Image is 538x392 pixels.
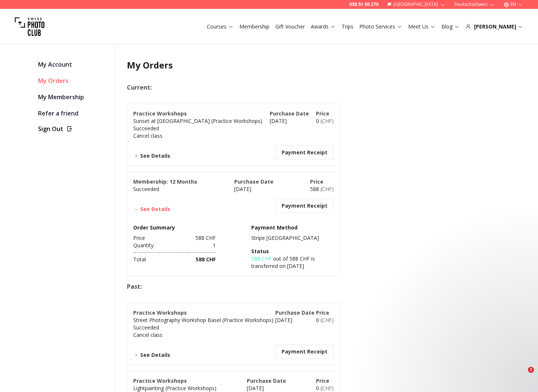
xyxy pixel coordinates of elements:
[127,59,411,71] h1: My Orders
[213,242,216,249] span: 1
[282,149,327,156] button: Payment Receipt
[310,178,323,185] span: Price
[316,316,334,324] span: 0
[270,117,287,124] span: [DATE]
[282,202,327,210] button: Payment Receipt
[38,92,109,102] a: My Membership
[133,256,146,263] span: Total
[320,117,334,124] span: ( CHF )
[513,367,531,385] iframe: Intercom live chat
[133,351,170,359] button: See Details
[408,23,436,30] a: Meet Us
[133,152,170,160] button: See Details
[438,21,463,32] button: Blog
[528,367,534,373] span: 2
[251,248,269,255] span: Status
[320,316,334,324] span: ( CHF )
[405,21,438,32] button: Meet Us
[234,178,273,185] span: Purchase Date
[316,309,329,316] span: Price
[316,110,329,117] span: Price
[204,21,236,32] button: Courses
[275,316,292,324] span: [DATE]
[356,21,405,32] button: Photo Services
[133,377,187,384] span: Practice Workshops
[236,21,272,32] button: Membership
[15,12,44,41] img: Swiss photo club
[133,132,162,139] span: Cancel class
[308,21,339,32] button: Awards
[349,1,379,7] a: 058 51 00 270
[127,83,411,92] h2: Current :
[38,124,109,133] button: Sign Out
[133,224,216,231] div: Order Summary
[251,234,319,241] span: S tripe [GEOGRAPHIC_DATA]
[251,224,334,231] div: Payment Method
[316,377,329,384] span: Price
[275,309,315,316] span: Purchase Date
[320,385,334,392] span: ( CHF )
[133,185,159,192] span: Succeeded
[133,309,187,316] span: Practice Workshops
[133,205,170,213] button: See Details
[339,21,356,32] button: Trips
[133,331,162,338] span: Cancel class
[270,110,309,117] span: Purchase Date
[133,178,197,185] span: Membership: 12 Months
[359,23,402,30] a: Photo Services
[234,185,251,192] span: [DATE]
[133,316,273,324] span: Street Photography Workshop Basel (Practice Workshops)
[133,110,187,117] span: Practice Workshops
[133,117,262,124] span: Sunset at [GEOGRAPHIC_DATA] (Practice Workshops)
[127,282,411,291] h2: Past :
[251,255,315,269] span: out of 588 CHF is transferred on [DATE]
[282,348,327,355] button: Payment Receipt
[251,255,272,262] span: 588 CHF
[38,59,109,70] a: My Account
[311,23,336,30] a: Awards
[133,385,216,392] span: Lightpainting (Practice Workshops)
[342,23,353,30] a: Trips
[465,23,523,30] div: [PERSON_NAME]
[38,108,109,118] a: Refer a friend
[316,385,334,392] span: 0
[133,242,154,249] span: Quantity
[133,125,159,132] span: Succeeded
[38,76,109,86] div: My Orders
[133,234,145,241] span: Price
[441,23,460,30] a: Blog
[316,117,334,124] span: 0
[239,23,269,30] a: Membership
[310,185,334,192] span: 588
[320,185,334,192] span: ( CHF )
[275,23,305,30] a: Gift Voucher
[247,377,286,384] span: Purchase Date
[207,23,233,30] a: Courses
[247,385,264,392] span: [DATE]
[195,234,216,241] span: 588 CHF
[272,21,308,32] button: Gift Voucher
[196,256,216,263] b: 588 CHF
[133,324,159,331] span: Succeeded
